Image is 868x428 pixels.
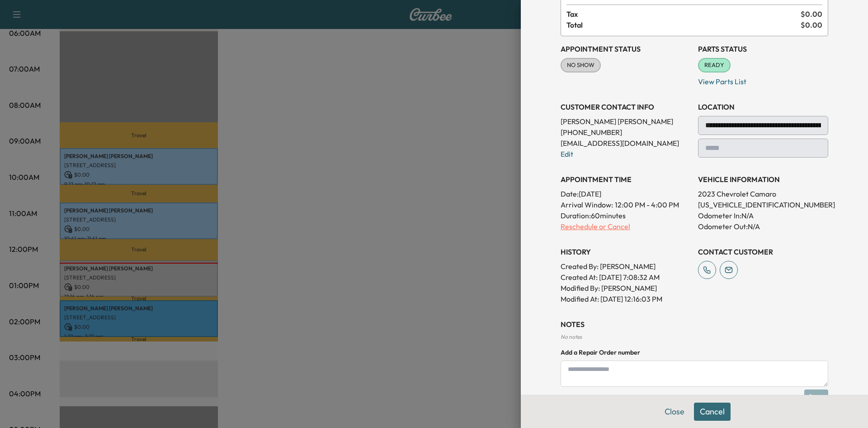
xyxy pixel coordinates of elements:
[615,199,679,210] span: 12:00 PM - 4:00 PM
[561,348,828,357] h4: Add a Repair Order number
[698,210,828,221] p: Odometer In: N/A
[698,43,828,54] h3: Parts Status
[561,283,691,293] p: Modified By : [PERSON_NAME]
[801,19,822,30] span: $ 0.00
[561,188,691,199] p: Date: [DATE]
[561,116,691,127] p: [PERSON_NAME] [PERSON_NAME]
[698,199,828,210] p: [US_VEHICLE_IDENTIFICATION_NUMBER]
[561,261,691,272] p: Created By : [PERSON_NAME]
[561,199,691,210] p: Arrival Window:
[698,188,828,199] p: 2023 Chevrolet Camaro
[561,101,691,112] h3: CUSTOMER CONTACT INFO
[801,9,822,19] span: $ 0.00
[561,333,828,341] div: No notes
[698,174,828,185] h3: VEHICLE INFORMATION
[561,319,828,330] h3: NOTES
[561,246,691,257] h3: History
[659,403,690,421] button: Close
[561,149,573,159] a: Edit
[561,174,691,185] h3: APPOINTMENT TIME
[561,221,691,232] p: Reschedule or Cancel
[561,127,691,138] p: [PHONE_NUMBER]
[566,19,801,30] span: Total
[561,61,600,70] span: NO SHOW
[699,61,730,70] span: READY
[698,101,828,112] h3: LOCATION
[561,272,691,283] p: Created At : [DATE] 7:08:32 AM
[566,9,801,19] span: Tax
[561,43,691,54] h3: Appointment Status
[561,138,691,149] p: [EMAIL_ADDRESS][DOMAIN_NAME]
[561,293,691,304] p: Modified At : [DATE] 12:16:03 PM
[698,246,828,257] h3: CONTACT CUSTOMER
[561,210,691,221] p: Duration: 60 minutes
[698,72,828,87] p: View Parts List
[694,403,731,421] button: Cancel
[698,221,828,232] p: Odometer Out: N/A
